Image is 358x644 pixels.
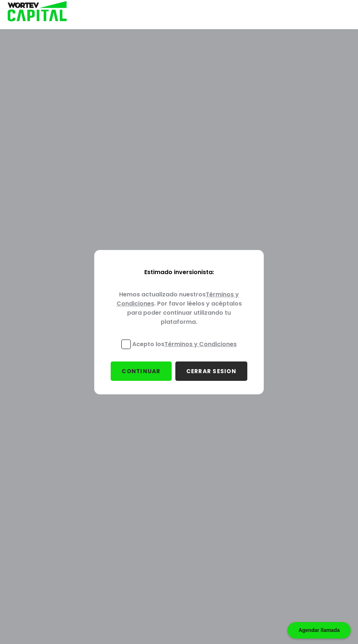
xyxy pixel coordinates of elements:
[164,340,237,348] a: Términos y Condiciones
[106,284,252,334] p: Hemos actualizado nuestros . Por favor léelos y acéptalos para poder continuar utilizando tu plat...
[111,361,171,381] button: CONTINUAR
[175,361,247,381] button: CERRAR SESION
[132,340,237,349] p: Acepto los
[117,290,239,308] a: Términos y Condiciones
[287,622,351,639] div: Agendar llamada
[106,262,252,284] p: Estimado inversionista:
